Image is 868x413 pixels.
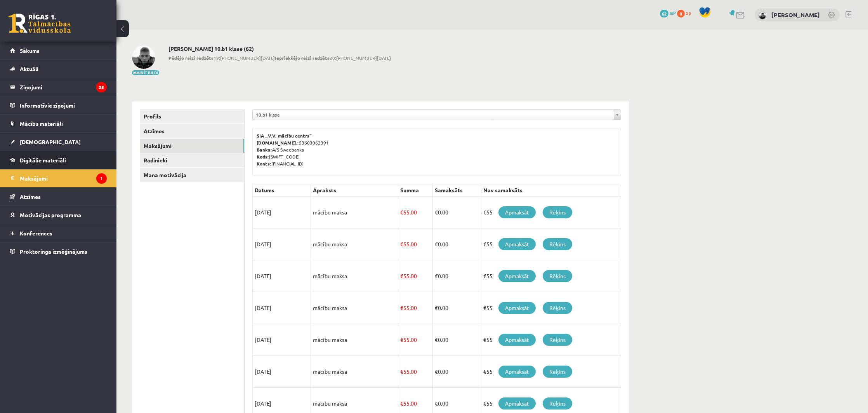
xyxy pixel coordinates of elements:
a: Apmaksāt [498,206,536,218]
span: 19:[PHONE_NUMBER][DATE] 20:[PHONE_NUMBER][DATE] [168,54,391,61]
td: 0.00 [432,292,481,324]
a: Apmaksāt [498,334,536,346]
legend: Ziņojumi [20,78,107,96]
a: 10.b1 klase [253,110,621,120]
span: Aktuāli [20,65,38,72]
td: mācību maksa [311,324,398,356]
td: 0.00 [432,197,481,228]
b: Iepriekšējo reizi redzēts [275,55,330,61]
a: Profils [140,109,244,124]
span: Proktoringa izmēģinājums [20,248,87,255]
td: 0.00 [432,324,481,356]
span: € [400,368,403,375]
a: Maksājumi1 [10,169,107,187]
a: Rēķins [543,366,572,378]
span: Digitālie materiāli [20,157,66,164]
i: 35 [96,82,107,92]
a: Atzīmes [10,188,107,206]
a: Proktoringa izmēģinājums [10,242,107,260]
a: Rēķins [543,334,572,346]
a: Mana motivācija [140,168,244,182]
a: Mācību materiāli [10,115,107,132]
span: € [400,209,403,216]
td: 55.00 [398,197,433,228]
a: Apmaksāt [498,302,536,314]
span: mP [670,10,676,16]
th: Apraksts [311,184,398,197]
span: € [400,240,403,247]
td: [DATE] [253,356,311,388]
a: Rīgas 1. Tālmācības vidusskola [9,14,71,33]
th: Nav samaksāts [481,184,621,197]
td: 0.00 [432,260,481,292]
legend: Informatīvie ziņojumi [20,96,107,114]
td: €55 [481,228,621,260]
td: €55 [481,292,621,324]
a: [PERSON_NAME] [771,11,820,19]
a: Apmaksāt [498,238,536,250]
span: € [435,368,438,375]
a: Rēķins [543,302,572,314]
span: 10.b1 klase [256,110,611,120]
span: € [400,336,403,343]
button: Mainīt bildi [132,70,159,75]
img: Mārtiņš Balodis [132,45,155,69]
span: Konferences [20,230,52,237]
td: 0.00 [432,356,481,388]
td: mācību maksa [311,356,398,388]
a: Ziņojumi35 [10,78,107,96]
th: Datums [253,184,311,197]
b: Kods: [257,153,269,160]
span: 62 [660,10,668,17]
a: Radinieki [140,153,244,167]
span: € [400,400,403,407]
span: € [435,304,438,311]
td: €55 [481,356,621,388]
b: [DOMAIN_NAME].: [257,139,299,146]
a: Atzīmes [140,124,244,138]
span: € [400,272,403,279]
a: Aktuāli [10,60,107,78]
a: Sākums [10,42,107,59]
td: [DATE] [253,260,311,292]
a: Motivācijas programma [10,206,107,224]
td: [DATE] [253,324,311,356]
a: Digitālie materiāli [10,151,107,169]
td: 55.00 [398,356,433,388]
b: Banka: [257,146,272,153]
th: Samaksāts [432,184,481,197]
a: Konferences [10,224,107,242]
b: SIA „V.V. mācību centrs” [257,132,312,139]
a: Apmaksāt [498,397,536,410]
b: Konts: [257,160,271,167]
td: [DATE] [253,228,311,260]
h2: [PERSON_NAME] 10.b1 klase (62) [168,45,391,52]
td: 55.00 [398,228,433,260]
td: 55.00 [398,292,433,324]
td: mācību maksa [311,260,398,292]
img: Mārtiņš Balodis [759,12,766,19]
a: Rēķins [543,270,572,282]
a: Rēķins [543,206,572,218]
td: [DATE] [253,197,311,228]
a: Maksājumi [140,139,244,153]
p: 53603062391 A/S Swedbanka [SWIFT_CODE] [FINANCIAL_ID] [257,132,617,167]
td: 55.00 [398,324,433,356]
span: € [435,336,438,343]
span: € [435,400,438,407]
span: Atzīmes [20,193,41,200]
span: € [435,209,438,216]
td: €55 [481,197,621,228]
span: xp [686,10,691,16]
a: 62 mP [660,10,676,16]
span: € [435,272,438,279]
i: 1 [96,173,107,184]
td: €55 [481,324,621,356]
span: Motivācijas programma [20,211,81,218]
td: mācību maksa [311,292,398,324]
a: Apmaksāt [498,366,536,378]
span: Mācību materiāli [20,120,63,127]
a: Apmaksāt [498,270,536,282]
a: Rēķins [543,397,572,410]
legend: Maksājumi [20,169,107,187]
